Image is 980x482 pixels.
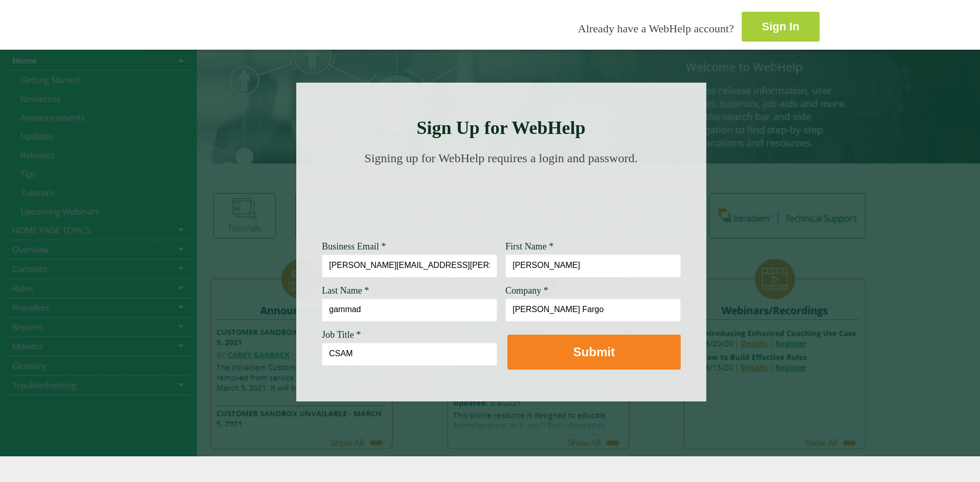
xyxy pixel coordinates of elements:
[742,12,820,42] a: Sign In
[762,20,799,33] strong: Sign In
[417,118,586,138] strong: Sign Up for WebHelp
[322,241,386,252] span: Business Email *
[322,285,369,296] span: Last Name *
[505,241,554,252] span: First Name *
[364,151,638,165] span: Signing up for WebHelp requires a login and password.
[578,22,734,35] span: Already have a WebHelp account?
[322,330,361,340] span: Job Title *
[573,345,615,359] strong: Submit
[507,335,681,370] button: Submit
[328,176,675,227] img: Need Credentials? Sign up below. Have Credentials? Use the sign-in button.
[505,285,548,296] span: Company *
